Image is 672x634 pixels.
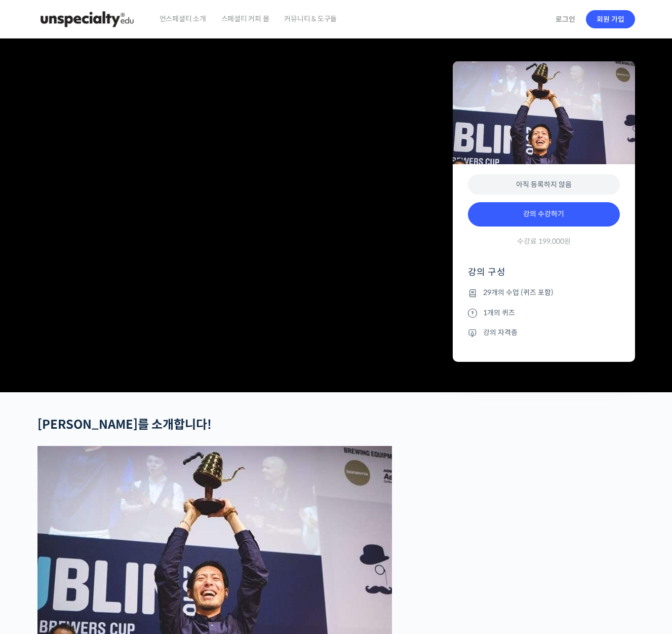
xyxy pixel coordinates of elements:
h4: 강의 구성 [468,266,620,286]
li: 29개의 수업 (퀴즈 포함) [468,287,620,299]
a: 회원 가입 [586,10,635,28]
a: 로그인 [549,8,581,31]
a: 강의 수강하기 [468,202,620,227]
li: 강의 자격증 [468,326,620,339]
li: 1개의 퀴즈 [468,307,620,319]
div: 아직 등록하지 않음 [468,174,620,195]
span: 수강료 199,000원 [517,237,571,246]
h2: [PERSON_NAME]를 소개합니다! [37,418,399,432]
